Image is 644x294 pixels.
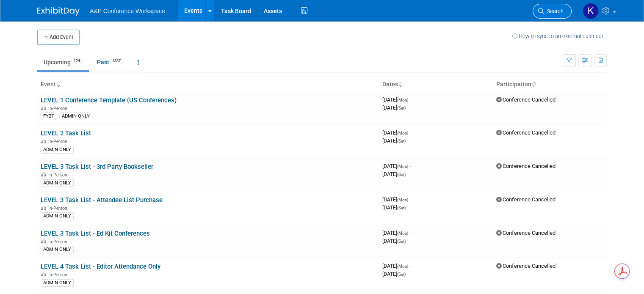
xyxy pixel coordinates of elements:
div: ADMIN ONLY [41,279,74,287]
span: In-Person [48,239,70,245]
span: Conference Cancelled [496,263,556,269]
span: Conference Cancelled [496,230,556,236]
span: [DATE] [382,137,406,144]
span: Conference Cancelled [496,196,556,203]
img: Katie Bennett [583,3,599,19]
span: (Sat) [397,172,406,177]
div: ADMIN ONLY [41,246,74,253]
div: ADMIN ONLY [59,113,92,120]
span: In-Person [48,172,70,178]
span: - [409,263,411,269]
a: Sort by Start Date [398,81,402,88]
span: Conference Cancelled [496,96,556,103]
img: In-Person Event [41,272,46,276]
a: Sort by Participation Type [531,81,536,88]
a: LEVEL 2 Task List [41,129,91,137]
a: LEVEL 3 Task List - Ed Kit Conferences [41,230,150,237]
span: - [409,96,411,103]
img: In-Person Event [41,206,46,210]
a: Search [533,4,572,19]
span: [DATE] [382,238,406,244]
a: Sort by Event Name [56,81,60,88]
a: Past1387 [91,54,130,70]
span: [DATE] [382,104,406,111]
img: In-Person Event [41,106,46,110]
span: Conference Cancelled [496,163,556,169]
span: [DATE] [382,96,411,103]
span: - [409,230,411,236]
a: LEVEL 3 Task List - 3rd Party Bookseller [41,163,153,170]
img: ExhibitDay [37,7,80,16]
span: In-Person [48,272,70,278]
span: (Mon) [397,198,408,202]
div: ADMIN ONLY [41,146,74,154]
img: In-Person Event [41,139,46,143]
span: [DATE] [382,163,411,169]
span: (Mon) [397,164,408,169]
span: - [409,129,411,136]
img: In-Person Event [41,239,46,243]
span: A&P Conference Workspace [90,8,165,14]
span: [DATE] [382,196,411,203]
img: In-Person Event [41,172,46,176]
th: Dates [379,77,493,92]
a: LEVEL 3 Task List - Attendee List Purchase [41,196,163,204]
span: 1387 [110,58,123,64]
div: ADMIN ONLY [41,212,74,220]
span: [DATE] [382,204,406,211]
span: (Mon) [397,264,408,269]
th: Participation [493,77,607,92]
span: (Sat) [397,272,406,277]
th: Event [37,77,379,92]
span: [DATE] [382,263,411,269]
span: In-Person [48,106,70,111]
span: - [409,163,411,169]
span: [DATE] [382,171,406,177]
button: Add Event [37,30,80,45]
span: Conference Cancelled [496,129,556,136]
a: Upcoming124 [37,54,89,70]
span: In-Person [48,206,70,211]
span: 124 [71,58,83,64]
span: In-Person [48,139,70,144]
div: FY27 [41,113,56,120]
span: [DATE] [382,129,411,136]
div: ADMIN ONLY [41,179,74,187]
a: LEVEL 4 Task List - Editor Attendance Only [41,263,160,270]
span: (Sat) [397,239,406,244]
span: Search [544,8,564,14]
span: - [409,196,411,203]
span: (Mon) [397,131,408,135]
a: How to sync to an external calendar... [512,33,607,39]
span: (Sat) [397,106,406,110]
a: LEVEL 1 Conference Template (US Conferences) [41,96,177,104]
span: (Sat) [397,139,406,143]
span: [DATE] [382,271,406,277]
span: (Mon) [397,98,408,102]
span: [DATE] [382,230,411,236]
span: (Sat) [397,206,406,210]
span: (Mon) [397,231,408,236]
